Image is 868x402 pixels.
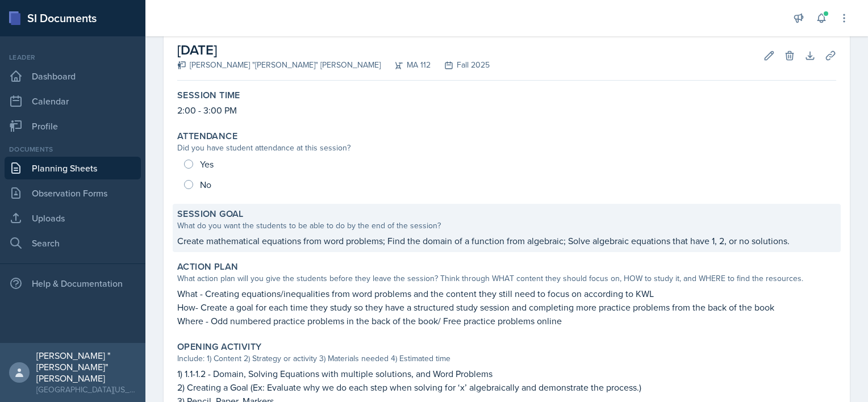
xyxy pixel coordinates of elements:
div: Fall 2025 [431,59,490,71]
p: How- Create a goal for each time they study so they have a structured study session and completin... [177,300,836,314]
label: Session Time [177,90,240,101]
h2: [DATE] [177,40,490,60]
div: Help & Documentation [5,272,141,295]
div: [GEOGRAPHIC_DATA][US_STATE] in [GEOGRAPHIC_DATA] [36,384,136,395]
a: Profile [5,115,141,137]
div: Include: 1) Content 2) Strategy or activity 3) Materials needed 4) Estimated time [177,353,836,365]
div: [PERSON_NAME] "[PERSON_NAME]" [PERSON_NAME] [36,350,136,384]
div: Documents [5,144,141,154]
label: Session Goal [177,208,244,220]
a: Uploads [5,207,141,229]
p: Create mathematical equations from word problems; Find the domain of a function from algebraic; S... [177,234,836,248]
div: MA 112 [381,59,431,71]
a: Observation Forms [5,182,141,204]
p: 2:00 - 3:00 PM [177,103,836,117]
div: [PERSON_NAME] "[PERSON_NAME]" [PERSON_NAME] [177,59,381,71]
a: Search [5,232,141,254]
div: What action plan will you give the students before they leave the session? Think through WHAT con... [177,273,836,284]
p: 1) 1.1-1.2 - Domain, Solving Equations with multiple solutions, and Word Problems [177,367,836,380]
p: Where - Odd numbered practice problems in the back of the book/ Free practice problems online [177,314,836,328]
a: Planning Sheets [5,157,141,179]
a: Calendar [5,90,141,112]
label: Action Plan [177,261,238,273]
div: Did you have student attendance at this session? [177,142,836,154]
div: What do you want the students to be able to do by the end of the session? [177,220,836,232]
p: What - Creating equations/inequalities from word problems and the content they still need to focu... [177,287,836,300]
label: Opening Activity [177,341,261,353]
div: Leader [5,52,141,62]
p: 2) Creating a Goal (Ex: Evaluate why we do each step when solving for ‘x’ algebraically and demon... [177,380,836,394]
label: Attendance [177,131,237,142]
a: Dashboard [5,65,141,87]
